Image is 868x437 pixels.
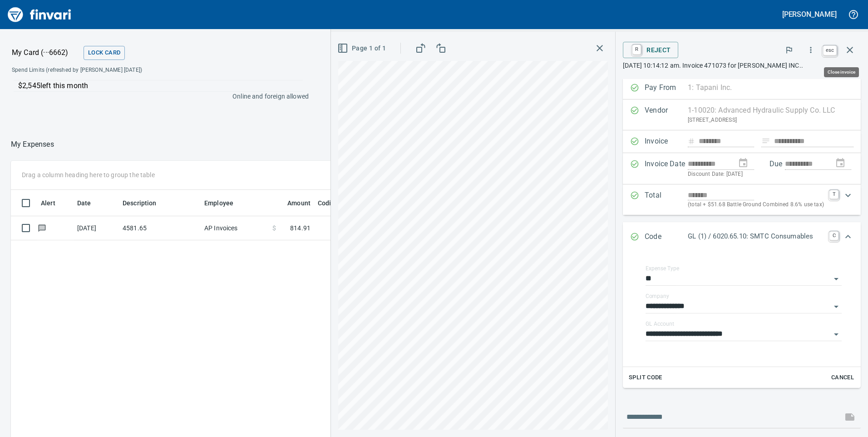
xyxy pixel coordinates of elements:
[632,45,641,55] a: R
[623,252,861,388] div: Expand
[688,200,824,209] p: (total + $51.68 Battle Ground Combined 8.6% use tax)
[623,184,861,215] div: Expand
[629,372,662,383] span: Split Code
[22,170,155,179] p: Drag a column heading here to group the table
[646,266,679,271] label: Expense Type
[41,198,67,209] span: Alert
[12,66,225,75] span: Spend Limits (refreshed by [PERSON_NAME] [DATE])
[830,328,843,341] button: Open
[780,7,839,21] button: [PERSON_NAME]
[5,92,309,101] p: Online and foreign allowed
[645,231,688,243] p: Code
[37,225,47,231] span: Has messages
[77,198,91,209] span: Date
[119,216,201,240] td: 4581.65
[41,198,55,209] span: Alert
[779,40,799,60] button: Flag
[823,45,837,55] a: esc
[830,273,843,285] button: Open
[11,139,54,150] p: My Expenses
[829,231,838,240] a: C
[626,371,665,385] button: Split Code
[623,222,861,252] div: Expand
[18,80,303,91] p: $2,545 left this month
[204,198,233,209] span: Employee
[5,4,74,25] img: Finvari
[201,216,269,240] td: AP Invoices
[646,321,674,327] label: GL Account
[276,198,311,209] span: Amount
[77,198,103,209] span: Date
[272,223,276,233] span: $
[123,198,168,209] span: Description
[829,190,838,199] a: T
[204,198,245,209] span: Employee
[839,406,861,428] span: This records your message into the invoice and notifies anyone mentioned
[123,198,157,209] span: Description
[335,40,390,57] button: Page 1 of 1
[645,190,688,209] p: Total
[74,216,119,240] td: [DATE]
[782,10,837,19] h5: [PERSON_NAME]
[623,61,861,70] p: [DATE] 10:14:12 am. Invoice 471073 for [PERSON_NAME] INC..
[801,40,821,60] button: More
[287,198,311,209] span: Amount
[318,198,350,209] span: Coding
[623,42,678,58] button: RReject
[688,231,824,242] p: GL (1) / 6020.65.10: SMTC Consumables
[11,139,54,150] nav: breadcrumb
[646,293,669,299] label: Company
[12,47,80,58] p: My Card (···6662)
[339,43,386,54] span: Page 1 of 1
[828,371,857,385] button: Cancel
[318,198,339,209] span: Coding
[630,42,671,58] span: Reject
[84,46,125,60] button: Lock Card
[830,372,855,383] span: Cancel
[290,223,311,233] span: 814.91
[88,48,120,58] span: Lock Card
[830,300,843,313] button: Open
